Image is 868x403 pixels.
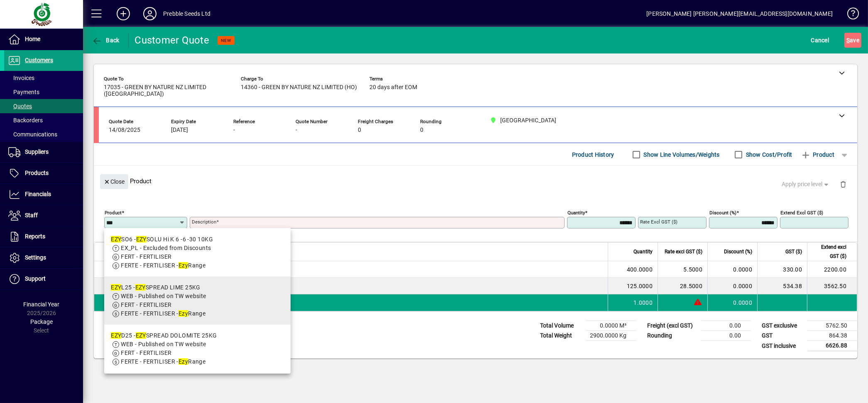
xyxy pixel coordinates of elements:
[104,325,291,373] mat-option: EZYD25 - EZYSPREAD DOLOMITE 25KG
[640,219,677,225] mat-label: Rate excl GST ($)
[94,166,857,196] div: Product
[833,180,853,188] app-page-header-button: Delete
[707,261,757,278] td: 0.0000
[111,283,206,292] div: L25 - SPREAD LIME 25KG
[846,34,859,47] span: ave
[25,212,38,218] span: Staff
[701,331,751,341] td: 0.00
[757,278,807,294] td: 534.38
[420,127,423,134] span: 0
[4,269,83,289] a: Support
[178,262,188,269] em: Ezy
[121,293,206,299] span: WEB - Published on TW website
[569,147,618,162] button: Product History
[758,341,807,351] td: GST inclusive
[221,38,231,43] span: NEW
[707,294,757,311] td: 0.0000
[25,170,49,176] span: Products
[536,331,586,341] td: Total Weight
[8,117,43,124] span: Backorders
[663,282,702,290] div: 28.5000
[178,358,188,365] em: Ezy
[846,37,850,44] span: S
[807,278,857,294] td: 3562.50
[136,236,147,243] em: EZY
[4,127,83,141] a: Communications
[241,84,357,91] span: 14360 - GREEN BY NATURE NZ LIMITED (HO)
[163,7,210,20] div: Prebble Seeds Ltd
[233,127,235,134] span: -
[807,331,857,341] td: 864.38
[4,29,83,50] a: Home
[121,262,205,269] span: FERTE - FERTILISER - Range
[25,254,46,261] span: Settings
[111,236,121,243] em: EZY
[586,331,636,341] td: 2900.0000 Kg
[782,180,830,189] span: Apply price level
[665,247,702,256] span: Rate excl GST ($)
[121,301,171,308] span: FERT - FERTILISER
[171,127,188,134] span: [DATE]
[111,332,121,339] em: EZY
[8,103,32,109] span: Quotes
[586,321,636,331] td: 0.0000 M³
[25,36,40,42] span: Home
[105,210,122,216] mat-label: Product
[646,7,833,20] div: [PERSON_NAME] [PERSON_NAME][EMAIL_ADDRESS][DOMAIN_NAME]
[104,228,291,277] mat-option: EZYSO6 - EZYSOLU Hi K 6 -6 -30 10KG
[4,248,83,268] a: Settings
[104,277,291,325] mat-option: EZYL25 - EZYSPREAD LIME 25KG
[633,247,653,256] span: Quantity
[4,163,83,184] a: Products
[4,99,83,113] a: Quotes
[369,84,417,91] span: 20 days after EOM
[121,310,205,317] span: FERTE - FERTILISER - Range
[785,247,802,256] span: GST ($)
[8,131,57,138] span: Communications
[358,127,361,134] span: 0
[757,261,807,278] td: 330.00
[24,301,60,308] span: Financial Year
[4,142,83,163] a: Suppliers
[758,331,807,341] td: GST
[833,174,853,194] button: Delete
[724,247,752,256] span: Discount (%)
[744,151,792,159] label: Show Cost/Profit
[567,210,585,216] mat-label: Quantity
[136,332,146,339] em: EZY
[110,6,137,21] button: Add
[135,34,210,47] div: Customer Quote
[25,233,45,240] span: Reports
[634,299,653,307] span: 1.0000
[100,174,128,189] button: Close
[758,321,807,331] td: GST exclusive
[121,253,171,260] span: FERT - FERTILISER
[121,358,205,365] span: FERTE - FERTILISER - Range
[111,284,121,291] em: EZY
[643,321,701,331] td: Freight (excl GST)
[807,341,857,351] td: 6626.88
[643,331,701,341] td: Rounding
[807,321,857,331] td: 5762.50
[104,84,228,97] span: 17035 - GREEN BY NATURE NZ LIMITED ([GEOGRAPHIC_DATA])
[25,57,53,63] span: Customers
[572,148,614,161] span: Product History
[192,228,558,237] mat-error: Required
[121,350,171,356] span: FERT - FERTILISER
[111,235,213,244] div: SO6 - SOLU Hi K 6 -6 -30 10KG
[98,177,130,185] app-page-header-button: Close
[103,175,125,189] span: Close
[30,318,53,325] span: Package
[4,85,83,99] a: Payments
[707,278,757,294] td: 0.0000
[642,151,720,159] label: Show Line Volumes/Weights
[25,148,49,155] span: Suppliers
[8,75,34,81] span: Invoices
[627,265,653,274] span: 400.0000
[779,177,834,192] button: Apply price level
[135,284,146,291] em: EZY
[812,243,846,261] span: Extend excl GST ($)
[90,33,122,48] button: Back
[137,6,163,21] button: Profile
[4,113,83,127] a: Backorders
